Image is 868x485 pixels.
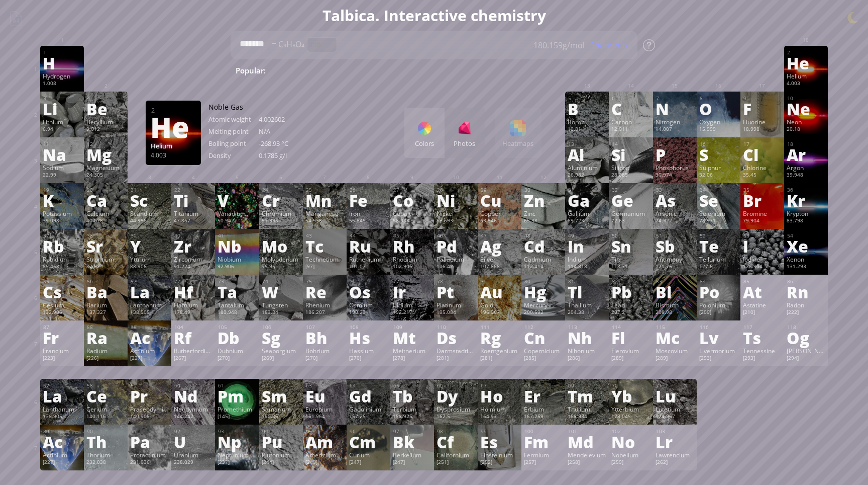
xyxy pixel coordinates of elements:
div: 16 [700,141,738,147]
div: 26.982 [568,172,606,180]
div: Pt [437,284,475,300]
div: Neon [787,118,825,126]
div: Cobalt [393,209,431,217]
div: 54.938 [305,217,344,225]
div: Au [480,284,519,300]
div: Kr [787,192,825,208]
div: -268.93 °C [259,139,309,148]
div: Cesium [43,301,81,309]
div: Niobium [218,255,256,263]
div: Show info [587,40,637,51]
div: C [611,101,650,117]
div: P [656,146,694,163]
div: Magnesium [86,164,125,172]
div: Os [349,284,388,300]
div: Rubidium [43,255,81,263]
div: Carbon [611,118,650,126]
div: Ni [437,192,475,208]
div: Gold [480,301,519,309]
div: Se [699,192,738,208]
div: Hafnium [174,301,212,309]
div: 30 [524,187,563,193]
div: 58.693 [437,217,475,225]
h1: Talbica. Interactive chemistry [32,5,836,26]
div: 23 [218,187,256,193]
div: Technetium [305,255,344,263]
div: 14 [612,141,650,147]
div: Sb [656,238,694,254]
div: 5 [568,95,606,102]
div: 77 [393,278,431,285]
div: Antimony [656,255,694,263]
div: Nitrogen [656,118,694,126]
div: 51.996 [262,217,300,225]
div: 17 [743,141,782,147]
div: Iridium [393,301,431,309]
div: Tc [305,238,344,254]
div: 80 [524,278,563,285]
div: Fluorine [743,118,782,126]
div: 24 [262,187,300,193]
div: Li [43,101,81,117]
div: 33 [656,187,694,193]
div: [97] [305,263,344,271]
div: Al [568,146,606,163]
div: V [218,192,256,208]
div: 36 [787,187,825,193]
div: 86 [787,278,825,285]
sub: 4 [506,70,509,77]
div: Rhenium [305,301,344,309]
div: 27 [393,187,431,193]
div: 22 [174,187,212,193]
div: Si [611,146,650,163]
div: Platinum [437,301,475,309]
div: Mg [86,146,125,163]
div: Phosphorus [656,164,694,172]
div: 84 [700,278,738,285]
div: Mercury [524,301,563,309]
div: 72.63 [611,217,650,225]
div: 79.904 [743,217,782,225]
div: I [743,238,782,254]
div: As [656,192,694,208]
div: Oxygen [699,118,738,126]
div: Lead [611,301,650,309]
div: Nickel [437,209,475,217]
div: 54 [787,232,825,239]
div: 22.99 [43,172,81,180]
div: 28.085 [611,172,650,180]
div: Tin [611,255,650,263]
div: Cr [262,192,300,208]
span: Methane [548,64,591,76]
div: Popular: [236,64,273,78]
div: Cl [743,146,782,163]
div: Tellurium [699,255,738,263]
div: N/A [259,127,309,136]
div: Nb [218,238,256,254]
div: Density [208,151,259,160]
div: 4 [87,95,125,102]
div: 88.906 [130,263,169,271]
div: 48 [524,232,563,239]
div: Cs [43,284,81,300]
div: 114.818 [568,263,606,271]
div: Scandium [130,209,169,217]
div: 131.293 [787,263,825,271]
div: Fe [349,192,388,208]
div: Ga [568,192,606,208]
div: Rh [393,238,431,254]
div: 2 [151,106,196,115]
div: 0.1785 g/l [259,151,309,160]
div: Titanium [174,209,212,217]
div: 14.007 [656,126,694,134]
div: Arsenic [656,209,694,217]
div: Rn [787,284,825,300]
div: 4.002602 [259,115,309,124]
span: H O [381,64,409,76]
div: 45 [393,232,431,239]
div: Zr [174,238,212,254]
div: 7 [656,95,694,102]
div: K [43,192,81,208]
div: 43 [306,232,344,239]
div: 13 [568,141,606,147]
